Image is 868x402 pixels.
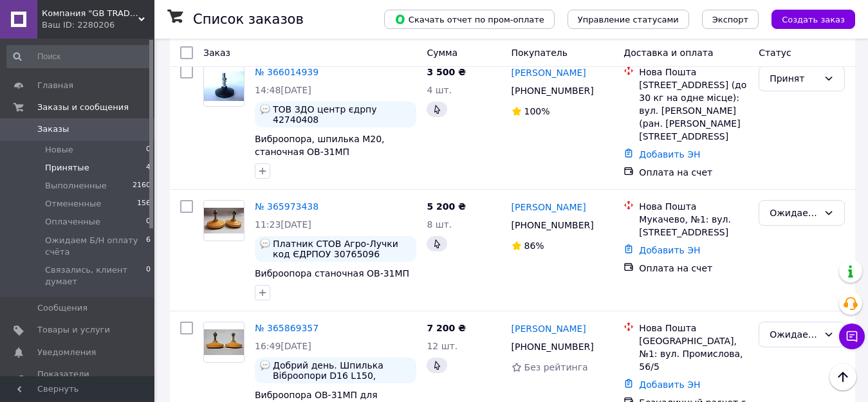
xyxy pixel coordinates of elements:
[203,322,245,363] a: Фото товару
[639,78,748,143] div: [STREET_ADDRESS] (до 30 кг на одне місце): вул. [PERSON_NAME] (ран. [PERSON_NAME][STREET_ADDRESS]
[639,66,748,78] div: Нова Пошта
[37,347,96,358] span: Уведомления
[255,85,311,95] span: 14:48[DATE]
[255,67,319,77] a: № 366014939
[839,324,865,349] button: Чат с покупателем
[427,219,452,230] span: 8 шт.
[204,71,244,102] img: Фото товару
[782,15,845,24] span: Создать заказ
[639,334,748,373] div: [GEOGRAPHIC_DATA], №1: вул. Промислова, 56/5
[639,149,700,160] a: Добавить ЭН
[394,14,544,25] span: Скачать отчет по пром-оплате
[512,201,586,214] a: [PERSON_NAME]
[203,200,245,241] a: Фото товару
[771,10,855,29] button: Создать заказ
[639,200,748,213] div: Нова Пошта
[512,322,586,335] a: [PERSON_NAME]
[45,144,73,156] span: Новые
[512,66,586,79] a: [PERSON_NAME]
[427,341,457,351] span: 12 шт.
[509,338,596,356] div: [PHONE_NUMBER]
[255,323,319,333] a: № 365869357
[524,106,550,116] span: 100%
[578,15,679,24] span: Управление статусами
[37,80,73,91] span: Главная
[203,48,230,58] span: Заказ
[45,162,89,174] span: Принятые
[37,369,119,392] span: Показатели работы компании
[146,216,151,228] span: 0
[712,15,748,24] span: Экспорт
[45,235,146,258] span: Ожидаем Б/Н оплату счёта
[37,324,110,336] span: Товары и услуги
[260,360,270,370] img: :speech_balloon:
[133,180,151,192] span: 2160
[512,48,568,58] span: Покупатель
[45,180,107,192] span: Выполненные
[193,12,304,27] h1: Список заказов
[45,264,146,288] span: Связались, клиент думает
[273,104,411,125] span: ТОВ ЗДО центр єдрпу 42740408
[203,66,245,107] a: Фото товару
[639,166,748,179] div: Оплата на счет
[427,323,466,333] span: 7 200 ₴
[260,104,270,114] img: :speech_balloon:
[146,162,151,174] span: 4
[524,362,588,372] span: Без рейтинга
[524,241,544,251] span: 86%
[6,45,152,68] input: Поиск
[137,198,151,210] span: 156
[146,264,151,288] span: 0
[509,82,596,100] div: [PHONE_NUMBER]
[260,239,270,249] img: :speech_balloon:
[427,67,466,77] span: 3 500 ₴
[639,379,700,390] a: Добавить ЭН
[255,219,311,230] span: 11:23[DATE]
[759,48,791,58] span: Статус
[770,206,818,220] div: Ожидаем Б/Н оплату счёта
[639,213,748,239] div: Мукачево, №1: вул. [STREET_ADDRESS]
[37,102,129,113] span: Заказы и сообщения
[255,341,311,351] span: 16:49[DATE]
[146,235,151,258] span: 6
[37,302,88,314] span: Сообщения
[204,208,244,234] img: Фото товару
[770,71,818,86] div: Принят
[639,262,748,275] div: Оплата на счет
[568,10,689,29] button: Управление статусами
[45,216,100,228] span: Оплаченные
[146,144,151,156] span: 0
[427,85,452,95] span: 4 шт.
[273,239,411,259] span: Платник СТОВ Агро-Лучки код ЄДРПОУ 30765096
[42,19,154,31] div: Ваш ID: 2280206
[427,48,457,58] span: Сумма
[255,201,319,212] a: № 365973438
[427,201,466,212] span: 5 200 ₴
[384,10,555,29] button: Скачать отчет по пром-оплате
[639,245,700,255] a: Добавить ЭН
[770,327,818,342] div: Ожидаем Б/Н оплату счёта
[45,198,101,210] span: Отмененные
[623,48,713,58] span: Доставка и оплата
[829,363,856,390] button: Наверх
[639,322,748,334] div: Нова Пошта
[255,268,409,279] a: Виброопора станочная ОВ-31МП
[255,134,385,157] a: Виброопора, шпилька М20, станочная ОВ-31МП
[273,360,411,381] span: Добрий день. Шпилька Віброопори D16 L150, Комплектація з 2х гайок!!! Жовтий колір Прохання надати...
[702,10,759,29] button: Экспорт
[42,8,138,19] span: Компания "GB TRADE" (ГБ ТРЕЙД)
[759,14,855,24] a: Создать заказ
[37,123,69,135] span: Заказы
[204,329,244,356] img: Фото товару
[509,216,596,234] div: [PHONE_NUMBER]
